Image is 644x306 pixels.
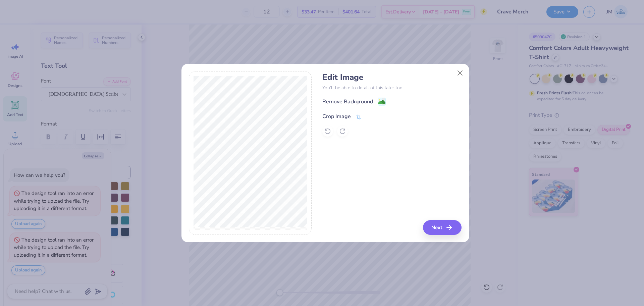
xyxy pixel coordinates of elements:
[423,220,462,235] button: Next
[322,72,462,82] h4: Edit Image
[453,66,466,79] button: Close
[322,84,462,91] p: You’ll be able to do all of this later too.
[322,98,373,106] div: Remove Background
[322,112,351,120] div: Crop Image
